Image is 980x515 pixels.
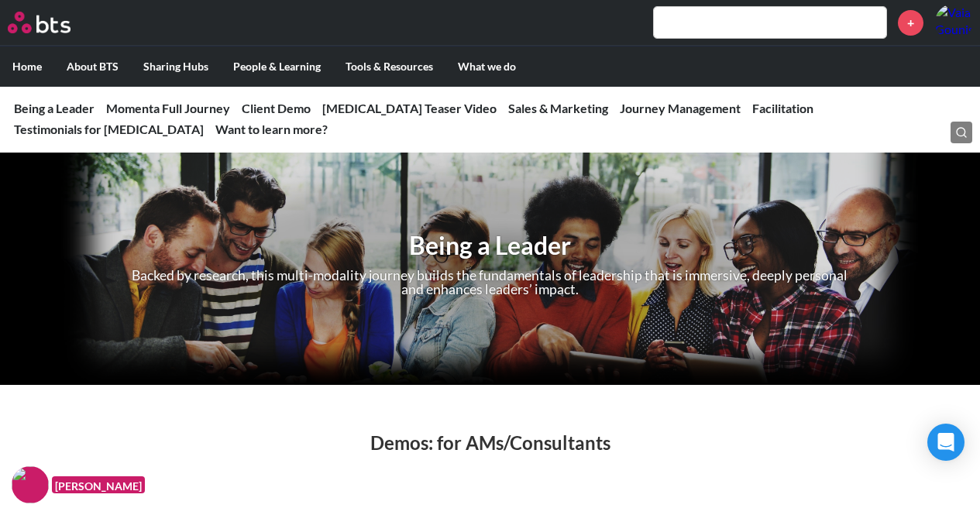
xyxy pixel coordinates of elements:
p: Backed by research, this multi-modality journey builds the fundamentals of leadership that is imm... [132,269,848,296]
label: About BTS [54,46,131,87]
a: Client Demo [242,101,311,115]
label: Sharing Hubs [131,46,221,87]
a: [MEDICAL_DATA] Teaser Video [322,101,497,115]
label: Tools & Resources [333,46,445,87]
a: Testimonials for [MEDICAL_DATA] [14,122,204,136]
figcaption: [PERSON_NAME] [52,476,145,494]
a: Facilitation [752,101,813,115]
label: People & Learning [221,46,333,87]
img: BTS Logo [8,12,70,33]
a: Profile [935,4,972,41]
a: Momenta Full Journey [106,101,230,115]
a: Sales & Marketing [508,101,608,115]
a: Being a Leader [14,101,95,115]
h1: Being a Leader [43,228,938,263]
a: + [898,10,923,36]
a: Journey Management [620,101,741,115]
img: Vaia Gounis [935,4,972,41]
div: Open Intercom Messenger [927,424,965,461]
label: What we do [445,46,528,87]
a: Go home [8,12,99,33]
img: F [12,466,49,503]
a: Want to learn more? [215,122,328,136]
